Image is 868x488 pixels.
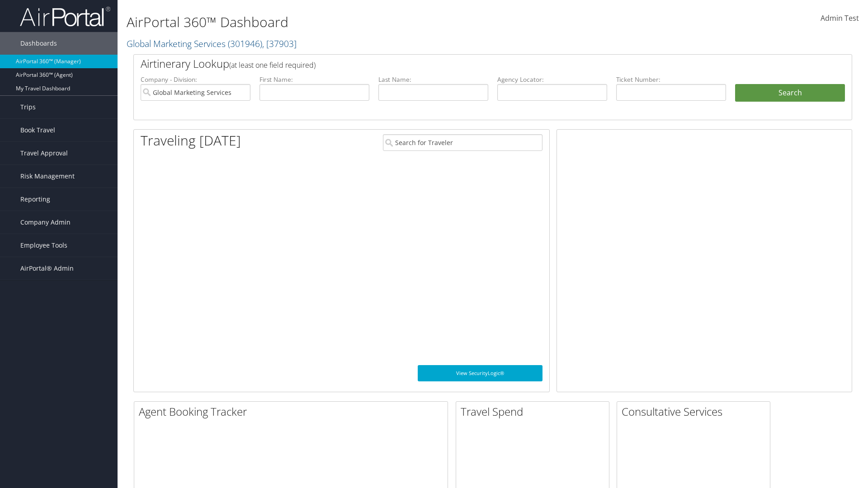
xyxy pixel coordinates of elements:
[262,38,297,50] span: , [ 37903 ]
[228,38,262,50] span: ( 301946 )
[616,75,726,84] label: Ticket Number:
[20,142,68,164] span: Travel Approval
[821,13,859,23] span: Admin Test
[141,75,250,84] label: Company - Division:
[461,404,609,419] h2: Travel Spend
[20,96,36,118] span: Trips
[20,188,50,211] span: Reporting
[20,211,71,234] span: Company Admin
[127,13,615,32] h1: AirPortal 360™ Dashboard
[141,131,241,150] h1: Traveling [DATE]
[20,6,110,27] img: airportal-logo.png
[20,119,55,141] span: Book Travel
[229,60,316,70] span: (at least one field required)
[622,404,770,419] h2: Consultative Services
[497,75,607,84] label: Agency Locator:
[259,75,369,84] label: First Name:
[821,5,859,33] a: Admin Test
[20,234,67,257] span: Employee Tools
[127,38,297,50] a: Global Marketing Services
[20,257,74,280] span: AirPortal® Admin
[139,404,448,419] h2: Agent Booking Tracker
[141,56,785,71] h2: Airtinerary Lookup
[378,75,488,84] label: Last Name:
[418,365,542,381] a: View SecurityLogic®
[20,32,57,55] span: Dashboards
[383,134,542,151] input: Search for Traveler
[735,84,845,102] button: Search
[20,165,75,188] span: Risk Management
